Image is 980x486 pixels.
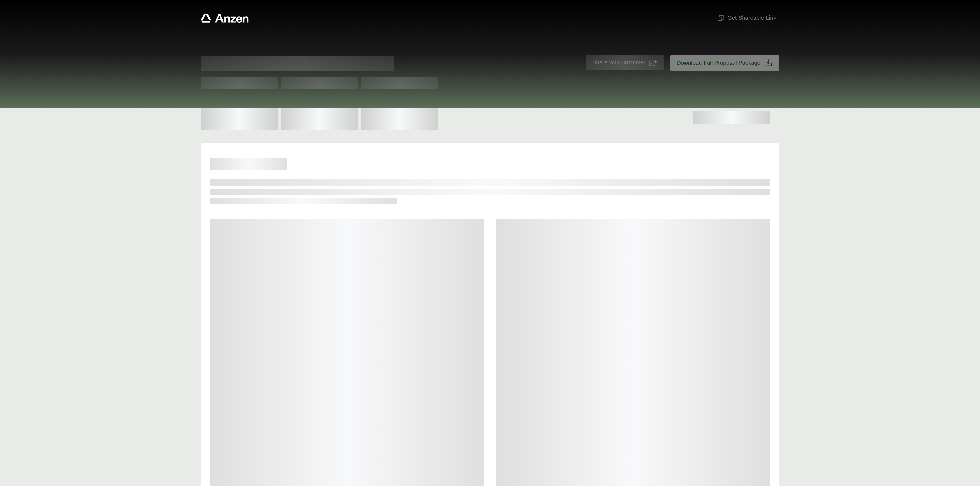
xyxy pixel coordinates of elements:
[361,77,438,89] span: Test
[593,59,645,67] span: Share with Customer
[717,14,776,22] span: Get Shareable Link
[201,13,249,23] a: Anzen website
[281,77,358,89] span: Test
[201,56,394,71] span: Proposal for
[201,77,278,89] span: Test
[714,11,779,25] button: Get Shareable Link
